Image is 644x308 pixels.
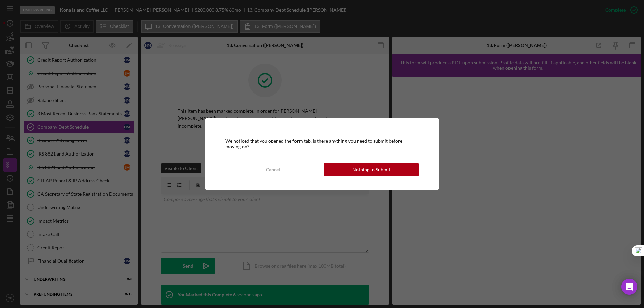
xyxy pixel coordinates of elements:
[225,163,320,176] button: Cancel
[225,138,419,149] div: We noticed that you opened the form tab. Is there anything you need to submit before moving on?
[352,163,390,176] div: Nothing to Submit
[324,163,419,176] button: Nothing to Submit
[621,279,637,295] div: Open Intercom Messenger
[266,163,280,176] div: Cancel
[635,247,642,254] img: one_i.png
